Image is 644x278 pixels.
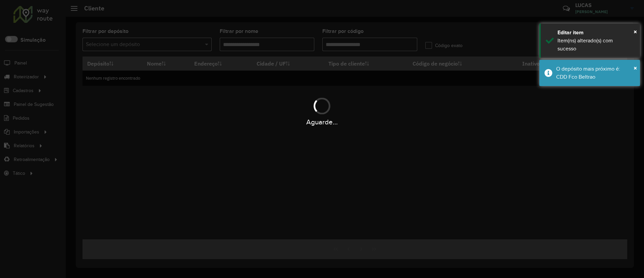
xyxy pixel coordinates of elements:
span: × [634,64,637,72]
div: Editar item [557,29,635,37]
div: Item(ns) alterado(s) com sucesso [557,37,635,53]
button: Close [634,63,637,73]
button: Close [634,27,637,37]
span: × [634,28,637,35]
div: O depósito mais próximo é: CDD Fco Beltrao [556,65,635,81]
